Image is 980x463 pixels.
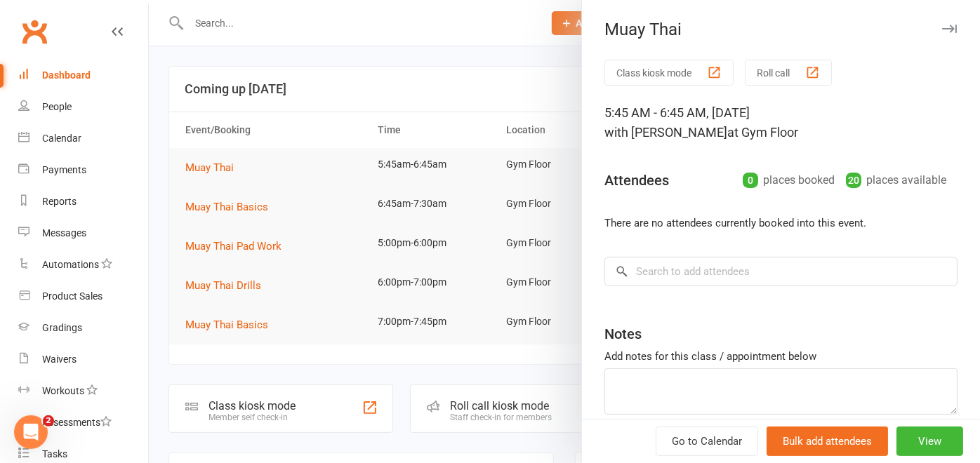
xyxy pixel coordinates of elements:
[604,215,958,231] li: There are no attendees currently booked into this event.
[17,14,52,49] a: Clubworx
[18,154,148,186] a: Payments
[604,324,642,344] div: Notes
[604,103,958,142] div: 5:45 AM - 6:45 AM, [DATE]
[846,170,946,190] div: places available
[727,125,798,140] span: at Gym Floor
[604,125,727,140] span: with [PERSON_NAME]
[18,312,148,344] a: Gradings
[18,407,148,438] a: Assessments
[42,227,86,239] div: Messages
[42,164,86,175] div: Payments
[18,186,148,217] a: Reports
[42,322,82,333] div: Gradings
[42,196,77,207] div: Reports
[656,427,758,456] a: Go to Calendar
[582,20,980,39] div: Muay Thai
[846,173,861,188] div: 20
[42,417,112,428] div: Assessments
[43,415,54,427] span: 2
[14,415,48,449] iframe: Intercom live chat
[604,257,958,286] input: Search to add attendees
[18,249,148,281] a: Automations
[18,217,148,249] a: Messages
[42,354,77,365] div: Waivers
[18,91,148,123] a: People
[42,448,67,459] div: Tasks
[604,170,669,190] div: Attendees
[745,60,832,86] button: Roll call
[42,385,84,396] div: Workouts
[18,123,148,154] a: Calendar
[42,133,81,144] div: Calendar
[18,344,148,375] a: Waivers
[604,60,734,86] button: Class kiosk mode
[42,101,72,112] div: People
[604,348,958,365] div: Add notes for this class / appointment below
[42,290,102,302] div: Product Sales
[767,427,888,456] button: Bulk add attendees
[18,375,148,407] a: Workouts
[743,170,835,190] div: places booked
[18,281,148,312] a: Product Sales
[18,60,148,91] a: Dashboard
[42,69,91,81] div: Dashboard
[743,173,758,188] div: 0
[42,259,99,270] div: Automations
[896,427,963,456] button: View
